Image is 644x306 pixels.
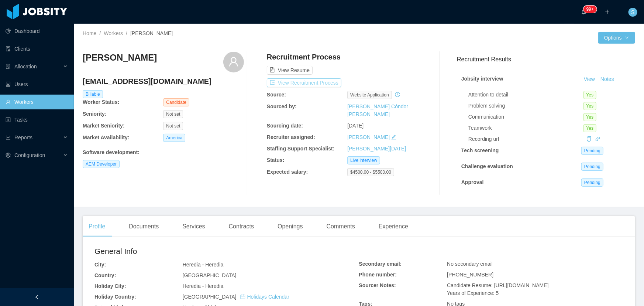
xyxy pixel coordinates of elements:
button: Notes [597,75,617,84]
b: Phone number: [359,272,397,278]
span: Allocation [14,64,37,69]
span: S [631,8,634,17]
div: Attention to detail [468,91,583,99]
div: Problem solving [468,102,583,110]
span: Not set [163,110,183,118]
span: [DATE] [347,123,364,129]
div: Communication [468,113,583,121]
span: Yes [583,113,597,121]
span: [PERSON_NAME] [130,30,173,36]
b: Secondary email: [359,261,402,267]
span: Pending [581,147,603,155]
i: icon: history [395,92,400,97]
a: icon: profileTasks [6,112,68,127]
h4: [EMAIL_ADDRESS][DOMAIN_NAME] [83,76,244,86]
a: icon: robotUsers [6,77,68,92]
div: Documents [123,216,165,237]
a: icon: userWorkers [6,95,68,109]
b: Staffing Support Specialist: [267,146,335,152]
span: / [126,30,127,36]
b: Sourcing date: [267,123,303,129]
i: icon: edit [391,135,396,140]
span: Candidate Resume: [URL][DOMAIN_NAME] Years of Experience: 5 [447,282,548,296]
b: Seniority: [83,111,107,117]
span: AEM Developer [83,160,120,168]
i: icon: calendar [240,294,245,299]
i: icon: solution [6,64,11,69]
i: icon: copy [586,136,592,142]
div: Recording url [468,135,583,143]
i: icon: user [228,57,239,67]
strong: Challenge evaluation [461,163,513,169]
div: Openings [272,216,309,237]
b: Country: [94,272,116,278]
span: Live interview [347,156,380,164]
span: Heredia - Heredia [183,283,224,289]
h2: General Info [94,245,359,257]
span: Billable [83,90,103,98]
i: icon: link [595,136,600,142]
a: icon: calendarHolidays Calendar [240,294,289,300]
a: [PERSON_NAME] Cóndor [PERSON_NAME] [347,103,408,117]
a: Workers [104,30,123,36]
button: icon: file-textView Resume [267,66,313,75]
span: Pending [581,178,603,187]
i: icon: bell [581,9,586,14]
button: Optionsicon: down [598,32,635,44]
i: icon: plus [605,9,610,14]
b: Market Availability: [83,135,130,140]
strong: Approval [461,179,484,185]
span: Pending [581,163,603,171]
a: icon: exportView Recruitment Process [267,80,341,86]
b: Source: [267,92,286,98]
div: Comments [321,216,361,237]
span: America [163,134,185,142]
span: / [99,30,101,36]
b: Market Seniority: [83,123,125,129]
span: [GEOGRAPHIC_DATA] [183,272,237,278]
a: [PERSON_NAME] [347,134,390,140]
span: Candidate [163,98,189,106]
span: Yes [583,102,597,110]
b: Sourced by: [267,103,297,109]
span: [GEOGRAPHIC_DATA] [183,294,289,300]
span: No secondary email [447,261,493,267]
strong: Tech screening [461,147,499,153]
span: Yes [583,91,597,99]
a: icon: link [595,136,600,142]
b: City: [94,262,106,268]
div: Teamwork [468,124,583,132]
h3: Recruitment Results [457,55,635,64]
b: Expected salary: [267,169,308,175]
strong: Jobsity interview [461,76,503,82]
a: [PERSON_NAME][DATE] [347,146,406,152]
b: Holiday City: [94,283,126,289]
b: Status: [267,157,284,163]
b: Holiday Country: [94,294,136,300]
sup: 1209 [583,6,597,13]
span: $4500.00 - $5500.00 [347,168,394,176]
span: Yes [583,124,597,132]
a: icon: file-textView Resume [267,67,313,73]
a: Home [83,30,96,36]
span: [PHONE_NUMBER] [447,272,493,278]
b: Recruiter assigned: [267,134,315,140]
b: Worker Status: [83,99,119,105]
h3: [PERSON_NAME] [83,52,157,64]
span: Not set [163,122,183,130]
a: icon: auditClients [6,41,68,56]
i: icon: line-chart [6,135,11,140]
div: Contracts [223,216,260,237]
span: Reports [14,135,32,140]
a: View [581,76,597,82]
div: Profile [83,216,111,237]
span: Heredia - Heredia [183,262,224,268]
a: icon: pie-chartDashboard [6,24,68,38]
div: Services [176,216,211,237]
button: icon: exportView Recruitment Process [267,78,341,87]
b: Software development : [83,149,140,155]
div: Copy [586,135,592,143]
i: icon: setting [6,153,11,158]
b: Sourcer Notes: [359,282,396,288]
span: website application [347,91,392,99]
